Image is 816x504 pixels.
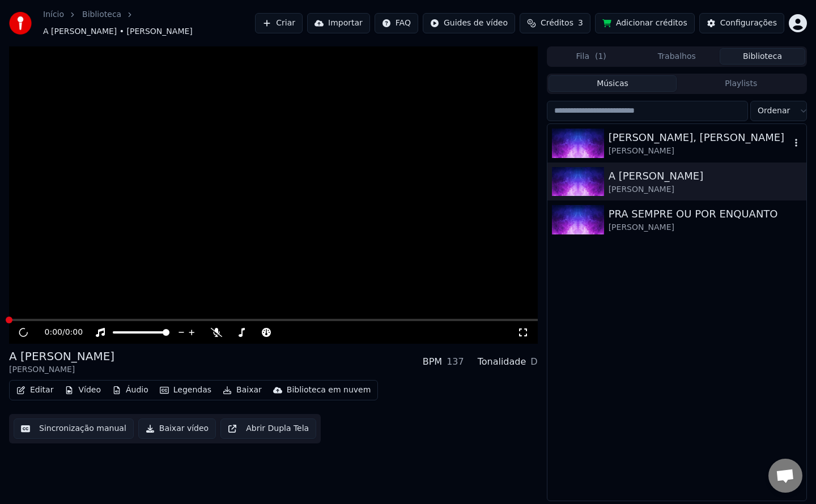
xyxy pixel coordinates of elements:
button: Playlists [677,75,805,92]
button: Fila [549,48,634,65]
button: Guides de vídeo [423,13,515,33]
button: Criar [255,13,303,33]
button: Importar [307,13,370,33]
button: Créditos3 [520,13,590,33]
button: Adicionar créditos [595,13,695,33]
span: 0:00 [65,327,83,338]
div: A [PERSON_NAME] [609,168,802,184]
button: Sincronização manual [14,418,134,439]
span: ( 1 ) [595,51,606,62]
span: A [PERSON_NAME] • [PERSON_NAME] [43,26,193,37]
div: Configurações [720,18,777,29]
button: Trabalhos [634,48,720,65]
span: Ordenar [758,105,790,117]
div: [PERSON_NAME] [609,184,802,195]
div: PRA SEMPRE OU POR ENQUANTO [609,206,802,222]
div: Open chat [768,459,802,493]
button: Baixar vídeo [138,418,216,439]
a: Biblioteca [82,9,121,20]
div: D [530,355,537,369]
div: / [45,327,72,338]
div: BPM [423,355,442,369]
nav: breadcrumb [43,9,255,37]
div: [PERSON_NAME] [609,146,790,157]
button: Músicas [549,75,677,92]
div: A [PERSON_NAME] [9,348,114,364]
button: FAQ [375,13,418,33]
div: [PERSON_NAME] [9,364,114,375]
div: Tonalidade [478,355,526,369]
span: 0:00 [45,327,62,338]
button: Abrir Dupla Tela [220,418,316,439]
div: [PERSON_NAME], [PERSON_NAME] [609,130,790,146]
span: Créditos [541,18,573,29]
a: Início [43,9,64,20]
button: Configurações [699,13,784,33]
button: Biblioteca [720,48,805,65]
span: 3 [578,18,583,29]
div: Biblioteca em nuvem [287,385,371,396]
button: Baixar [218,382,266,398]
button: Vídeo [60,382,105,398]
button: Áudio [108,382,153,398]
div: [PERSON_NAME] [609,222,802,233]
div: 137 [447,355,464,369]
img: youka [9,12,32,35]
button: Legendas [155,382,216,398]
button: Editar [12,382,58,398]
